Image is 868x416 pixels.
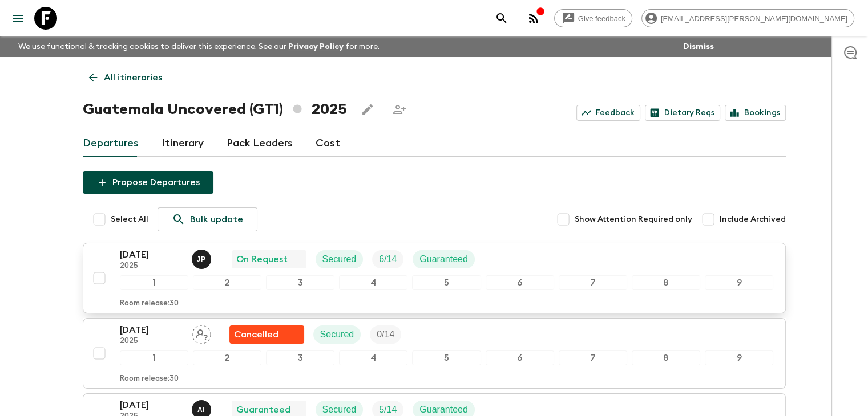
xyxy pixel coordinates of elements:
[190,213,243,226] p: Bulk update
[192,403,213,413] span: Alvaro Ixtetela
[575,214,692,225] span: Show Attention Required only
[419,252,468,266] p: Guaranteed
[632,275,700,290] div: 8
[197,405,205,414] p: A I
[111,214,148,225] span: Select All
[316,250,364,268] div: Secured
[104,71,162,84] p: All itineraries
[193,275,261,290] div: 2
[490,7,513,30] button: search adventures
[705,275,773,290] div: 9
[379,252,397,266] p: 6 / 14
[316,130,340,157] a: Cost
[412,350,481,365] div: 5
[372,250,403,268] div: Trip Fill
[7,7,30,30] button: menu
[234,328,278,341] p: Cancelled
[641,9,854,27] div: [EMAIL_ADDRESS][PERSON_NAME][DOMAIN_NAME]
[120,374,179,384] p: Room release: 30
[120,350,188,365] div: 1
[412,275,481,290] div: 5
[83,98,347,121] h1: Guatemala Uncovered (GT1) 2025
[288,43,344,51] a: Privacy Policy
[266,275,334,290] div: 3
[192,328,211,337] span: Assign pack leader
[554,9,632,27] a: Give feedback
[192,250,213,269] button: JP
[120,275,188,290] div: 1
[725,105,786,121] a: Bookings
[322,252,357,266] p: Secured
[356,98,379,121] button: Edit this itinerary
[655,14,854,23] span: [EMAIL_ADDRESS][PERSON_NAME][DOMAIN_NAME]
[388,98,411,121] span: Share this itinerary
[313,325,361,344] div: Secured
[705,350,773,365] div: 9
[120,262,183,271] p: 2025
[680,39,717,55] button: Dismiss
[120,323,183,337] p: [DATE]
[120,248,183,262] p: [DATE]
[377,328,394,341] p: 0 / 14
[339,350,407,365] div: 4
[720,214,786,225] span: Include Archived
[266,350,334,365] div: 3
[83,66,168,89] a: All itineraries
[197,255,206,264] p: J P
[120,337,183,346] p: 2025
[158,207,257,231] a: Bulk update
[227,130,293,157] a: Pack Leaders
[559,275,627,290] div: 7
[339,275,407,290] div: 4
[486,275,554,290] div: 6
[83,318,786,389] button: [DATE]2025Assign pack leaderFlash Pack cancellationSecuredTrip Fill123456789Room release:30
[370,325,401,344] div: Trip Fill
[193,350,261,365] div: 2
[192,253,213,262] span: Julio Posadas
[576,105,640,121] a: Feedback
[83,171,213,194] button: Propose Departures
[320,328,354,341] p: Secured
[632,350,700,365] div: 8
[572,14,632,23] span: Give feedback
[486,350,554,365] div: 6
[229,325,304,344] div: Flash Pack cancellation
[236,252,288,266] p: On Request
[83,243,786,313] button: [DATE]2025Julio PosadasOn RequestSecuredTrip FillGuaranteed123456789Room release:30
[14,36,384,57] p: We use functional & tracking cookies to deliver this experience. See our for more.
[645,105,720,121] a: Dietary Reqs
[559,350,627,365] div: 7
[120,299,179,308] p: Room release: 30
[162,130,204,157] a: Itinerary
[83,130,139,157] a: Departures
[120,398,183,412] p: [DATE]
